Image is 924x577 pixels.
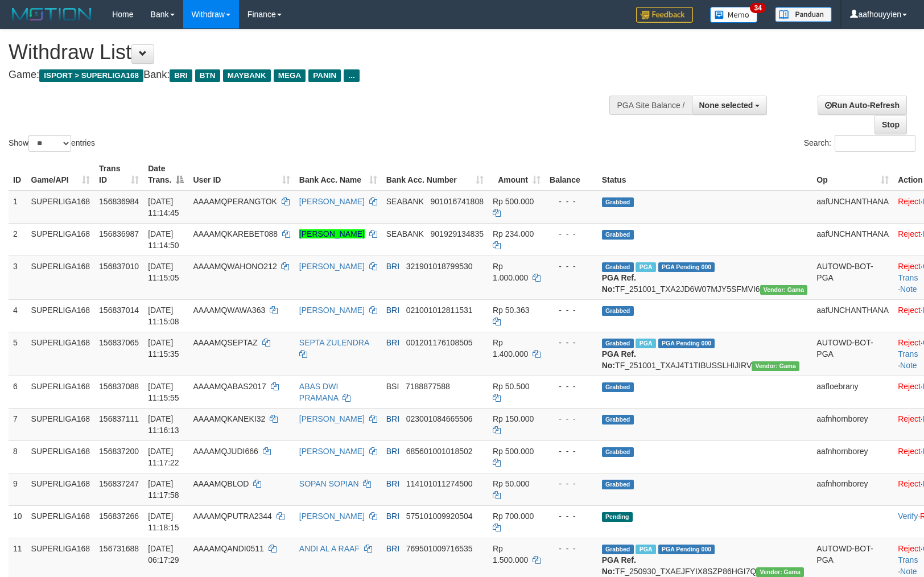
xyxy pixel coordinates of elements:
[299,512,365,521] a: [PERSON_NAME]
[602,349,636,370] b: PGA Ref. No:
[299,306,365,315] a: [PERSON_NAME]
[193,544,264,553] span: AAAAMQANDI0511
[9,408,27,440] td: 7
[9,223,27,255] td: 2
[299,197,365,206] a: [PERSON_NAME]
[636,545,655,554] span: Marked by aafromsomean
[602,197,634,207] span: Grabbed
[597,255,812,299] td: TF_251001_TXA2JD6W07MJY5SFMVI6
[188,158,294,191] th: User ID: activate to sort column ascending
[602,230,634,240] span: Grabbed
[193,197,277,206] span: AAAAMQPERANGTOK
[386,512,399,521] span: BRI
[299,479,359,488] a: SOPAN SOPIAN
[804,135,915,152] label: Search:
[431,197,484,206] span: Copy 901016741808 to clipboard
[874,115,907,134] a: Stop
[308,69,341,82] span: PANIN
[550,337,593,348] div: - - -
[148,338,179,358] span: [DATE] 11:15:35
[602,555,636,576] b: PGA Ref. No:
[193,479,249,488] span: AAAAMQBLOD
[9,69,605,81] h4: Game: Bank:
[9,332,27,376] td: 5
[99,414,139,423] span: 156837111
[812,255,893,299] td: AUTOWD-BOT-PGA
[550,543,593,554] div: - - -
[812,376,893,408] td: aafloebrany
[193,306,265,315] span: AAAAMQWAWA363
[27,191,95,224] td: SUPERLIGA168
[756,567,804,577] span: Vendor URL: https://trx31.1velocity.biz
[148,306,179,326] span: [DATE] 11:15:08
[493,338,528,358] span: Rp 1.400.000
[493,306,530,315] span: Rp 50.363
[9,440,27,473] td: 8
[148,544,179,564] span: [DATE] 06:17:29
[602,545,634,554] span: Grabbed
[295,158,382,191] th: Bank Acc. Name: activate to sort column ascending
[812,332,893,376] td: AUTOWD-BOT-PGA
[386,197,424,206] span: SEABANK
[898,414,921,423] a: Reject
[602,415,634,424] span: Grabbed
[27,473,95,505] td: SUPERLIGA168
[28,135,71,152] select: Showentries
[898,544,921,553] a: Reject
[710,7,758,23] img: Button%20Memo.svg
[900,285,917,294] a: Note
[386,382,399,391] span: BSI
[835,135,915,152] input: Search:
[493,382,530,391] span: Rp 50.500
[550,446,593,457] div: - - -
[99,544,139,553] span: 156731688
[406,382,450,391] span: Copy 7188877588 to clipboard
[493,262,528,282] span: Rp 1.000.000
[493,512,534,521] span: Rp 700.000
[193,338,257,347] span: AAAAMQSEPTAZ
[431,229,484,238] span: Copy 901929134835 to clipboard
[9,41,605,64] h1: Withdraw List
[752,361,799,371] span: Vendor URL: https://trx31.1velocity.biz
[493,414,534,423] span: Rp 150.000
[636,339,655,348] span: Marked by aafsengchandara
[99,447,139,456] span: 156837200
[195,69,220,82] span: BTN
[299,447,365,456] a: [PERSON_NAME]
[99,479,139,488] span: 156837247
[900,567,917,576] a: Note
[143,158,188,191] th: Date Trans.: activate to sort column descending
[602,480,634,489] span: Grabbed
[94,158,143,191] th: Trans ID: activate to sort column ascending
[27,505,95,538] td: SUPERLIGA168
[602,339,634,348] span: Grabbed
[550,381,593,392] div: - - -
[550,261,593,272] div: - - -
[602,262,634,272] span: Grabbed
[597,158,812,191] th: Status
[636,262,655,272] span: Marked by aafsengchandara
[406,414,473,423] span: Copy 023001084665506 to clipboard
[148,512,179,532] span: [DATE] 11:18:15
[406,262,473,271] span: Copy 321901018799530 to clipboard
[602,447,634,457] span: Grabbed
[898,479,921,488] a: Reject
[27,440,95,473] td: SUPERLIGA168
[193,229,278,238] span: AAAAMQKAREBET088
[148,262,179,282] span: [DATE] 11:15:05
[406,512,473,521] span: Copy 575101009920504 to clipboard
[99,382,139,391] span: 156837088
[812,408,893,440] td: aafnhornborey
[760,285,808,295] span: Vendor URL: https://trx31.1velocity.biz
[99,229,139,238] span: 156836987
[775,7,832,22] img: panduan.png
[9,299,27,332] td: 4
[602,273,636,294] b: PGA Ref. No:
[386,414,399,423] span: BRI
[812,299,893,332] td: aafUNCHANTHANA
[193,414,265,423] span: AAAAMQKANEKI32
[812,191,893,224] td: aafUNCHANTHANA
[545,158,597,191] th: Balance
[658,262,715,272] span: PGA Pending
[493,229,534,238] span: Rp 234.000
